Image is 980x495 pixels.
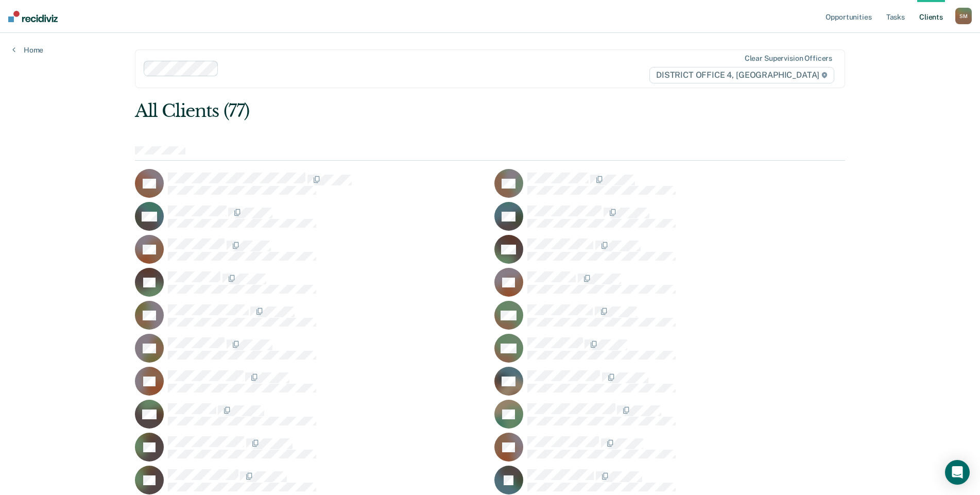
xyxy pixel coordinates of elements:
div: S M [955,8,972,24]
div: Clear supervision officers [745,54,832,63]
button: SM [955,8,972,24]
img: Recidiviz [8,11,58,22]
span: DISTRICT OFFICE 4, [GEOGRAPHIC_DATA] [649,67,834,83]
div: All Clients (77) [135,100,703,122]
a: Home [12,45,43,55]
div: Open Intercom Messenger [945,460,970,485]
